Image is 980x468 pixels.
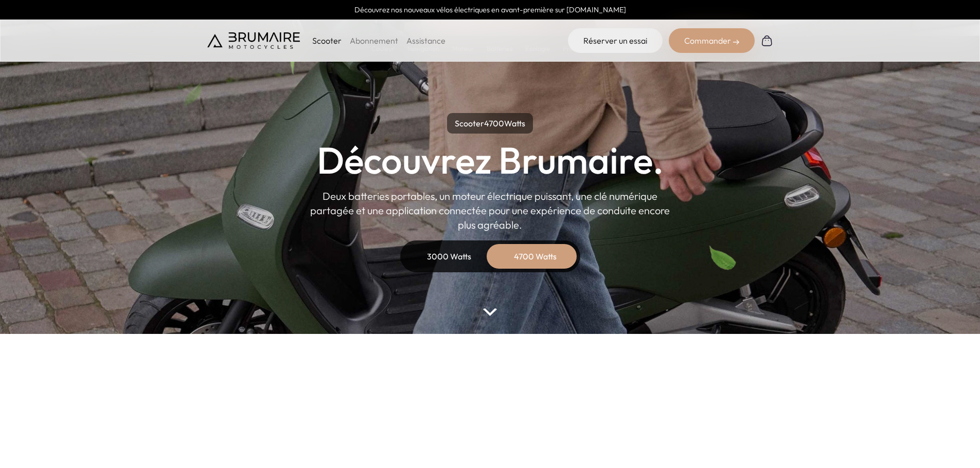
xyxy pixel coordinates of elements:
a: Abonnement [350,35,398,46]
img: right-arrow-2.png [733,39,739,45]
img: Panier [761,34,773,47]
div: 3000 Watts [408,244,490,269]
span: 4700 [484,118,504,128]
p: Scooter Watts [447,113,533,134]
h1: Découvrez Brumaire. [317,142,664,179]
p: Deux batteries portables, un moteur électrique puissant, une clé numérique partagée et une applic... [310,189,670,232]
img: arrow-bottom.png [483,308,496,316]
div: 4700 Watts [494,244,577,269]
a: Réserver un essai [568,28,663,53]
div: Commander [669,28,755,53]
p: Scooter [312,34,342,47]
img: Brumaire Motocycles [207,32,300,49]
a: Assistance [406,35,446,46]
